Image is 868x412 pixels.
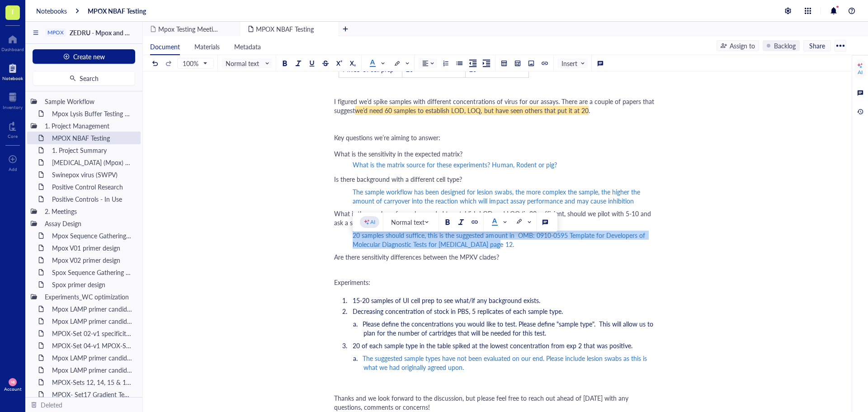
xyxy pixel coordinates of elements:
div: Spox primer design [48,278,137,291]
div: Mpox V02 primer design [48,254,137,266]
span: What is the number of samples needed to establish LOD and LOQ (is 20 sufficient, should we pilot ... [334,209,653,227]
button: Share [803,40,831,51]
div: Deleted [41,400,62,410]
div: MPOX NBAF Testing [48,132,137,144]
span: MB [10,380,14,384]
div: Mpox LAMP primer candidate test 2 [DATE] [48,315,137,327]
div: Swinepox virus (SWPV) [48,168,137,181]
div: Assay Design [41,217,137,230]
span: 15-20 samples of UI cell prep to see what/if any background exists. [353,296,540,305]
span: Key questions we’re aiming to answer: [334,133,440,142]
div: MPOX- Set17 Gradient Temp [DATE] [48,388,137,401]
span: Decreasing concentration of stock in PBS, 5 replicates of each sample type. [353,307,563,316]
span: I figured we’d spike samples with different concentrations of virus for our assays. There are a c... [334,97,656,115]
span: Thanks and we look forward to the discussion, but please feel free to reach out ahead of [DATE] w... [334,393,630,412]
span: Please define the concentrations you would like to test. Please define "sample type". This will a... [363,319,655,337]
div: Mpox LAMP primer candidate test 4 [DATE] [48,364,137,376]
span: Normal text [226,59,270,67]
div: Core [8,133,18,139]
div: 1. Project Management [41,119,137,132]
div: Sample Workflow [41,95,137,108]
div: Backlog [774,41,796,51]
span: The suggested sample types have not been evaluated on our end. Please include lesion swabs as thi... [363,354,649,372]
div: Mpox LAMP primer candidate test 1 [DATE] [48,303,137,315]
div: AI [858,69,863,76]
a: Inventory [3,90,23,110]
span: Create new [73,53,105,60]
span: What is the matrix source for these experiments? Human, Rodent or pig? [353,160,557,169]
div: Spox Sequence Gathering & Alignment [48,266,137,279]
span: Metadata [234,42,261,51]
span: T [10,6,15,17]
div: 2. Meetings [41,205,137,218]
div: Mpox V01 primer design [48,242,137,254]
span: Are there sensitivity differences between the MPXV clades? [334,252,499,261]
span: The sample workflow has been designed for lesion swabs, the more complex the sample, the higher t... [353,187,642,205]
a: Dashboard [1,32,24,52]
span: Document [150,42,180,51]
div: Experiments_WC optimization [41,290,137,303]
a: Notebook [2,61,23,81]
div: MPOX-Sets 12, 14, 15 & 17 V01 specificity test [DATE] [48,376,137,388]
div: Inventory [3,104,23,110]
div: Positive Control Research [48,180,137,193]
div: Dashboard [1,47,24,52]
span: . [589,106,590,115]
a: MPOX NBAF Testing [88,7,146,15]
div: MPOX [47,29,64,36]
button: Search [33,71,135,85]
span: Materials [194,42,220,51]
span: What is the sensitivity in the expected matrix? [334,149,462,158]
span: Insert [561,59,585,67]
span: Share [809,42,825,50]
div: AI [370,218,375,226]
div: Mpox LAMP primer candidate test 3 [DATE] [48,351,137,364]
span: 100% [183,59,207,67]
div: Account [4,386,22,392]
div: Positive Controls - In Use [48,193,137,205]
div: 1. Project Summary [48,144,137,156]
span: 20 samples should suffice, this is the suggested amount in OMB: 0910-0595 Template for Developers... [353,231,647,249]
div: MPOX-Set 04-v1 MPOX-Set 05-v1 specificity test [DATE] [48,339,137,352]
div: Assign to [730,41,755,51]
a: Notebooks [36,7,67,15]
span: Experiments: [334,278,370,287]
button: Create new [33,49,135,64]
div: Mpox Lysis Buffer Testing plan [48,107,137,120]
div: [MEDICAL_DATA] (Mpox) virus (MPXV) [48,156,137,169]
span: 20 of each sample type in the table spiked at the lowest concentration from exp 2 that was positive. [353,341,632,350]
div: Mpox Sequence Gathering & Alignment [48,229,137,242]
span: Is there background with a different cell type? [334,175,462,184]
div: MPOX-Set 02-v1 specificity test [DATE] [48,327,137,340]
span: we’d need 60 samples to establish LOD, LOQ, but have seen others that put it at 20 [355,106,589,115]
div: Notebook [2,76,23,81]
span: ZEDRU - Mpox and Swinepox [70,28,152,37]
div: Add [9,166,17,172]
a: Core [8,119,18,139]
span: Search [80,75,99,82]
span: Normal text [391,218,433,226]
